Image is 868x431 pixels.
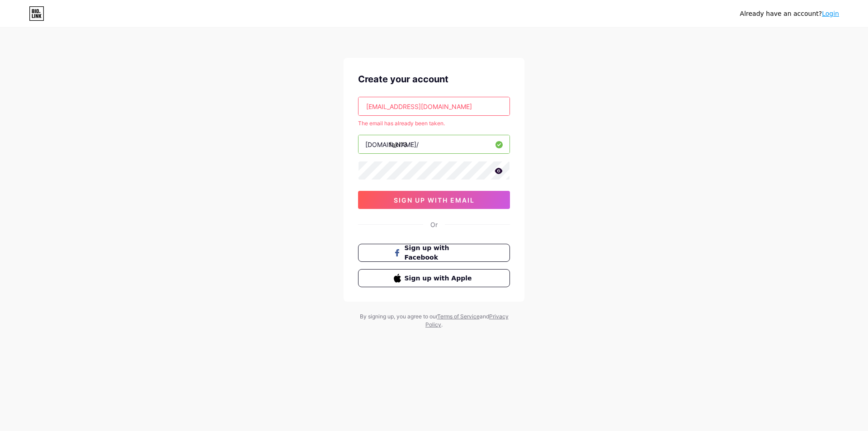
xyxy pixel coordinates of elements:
[359,135,509,153] input: username
[358,269,510,287] button: Sign up with Apple
[358,244,510,262] button: Sign up with Facebook
[357,313,511,329] div: By signing up, you agree to our and .
[437,313,480,320] a: Terms of Service
[358,119,510,128] div: The email has already been taken.
[394,196,475,204] span: sign up with email
[405,274,475,283] span: Sign up with Apple
[822,10,839,17] a: Login
[358,72,510,86] div: Create your account
[358,191,510,209] button: sign up with email
[359,97,509,115] input: Email
[365,140,419,149] div: [DOMAIN_NAME]/
[405,243,475,262] span: Sign up with Facebook
[430,220,438,229] div: Or
[740,9,839,19] div: Already have an account?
